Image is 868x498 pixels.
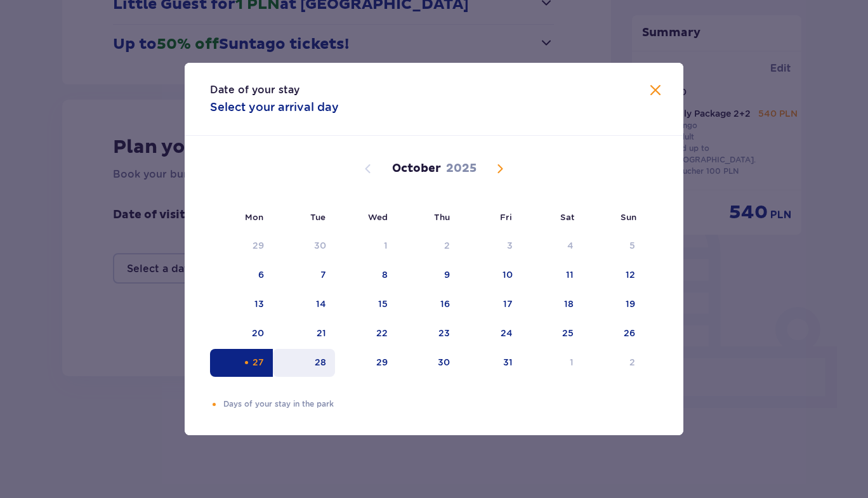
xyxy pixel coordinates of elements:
[210,400,218,409] div: Orange dot
[254,298,264,310] div: 13
[210,261,273,289] td: 6
[273,320,336,348] td: 21
[376,356,388,369] div: 29
[564,298,574,310] div: 18
[335,320,397,348] td: 22
[397,232,459,260] td: Date not available. Thursday, October 2, 2025
[566,268,574,281] div: 11
[582,320,644,348] td: 26
[522,261,583,289] td: 11
[210,349,273,377] td: Date selected. Monday, October 27, 2025
[317,327,326,339] div: 21
[316,298,326,310] div: 14
[335,232,397,260] td: Date not available. Wednesday, October 1, 2025
[582,261,644,289] td: 12
[440,298,450,310] div: 16
[258,268,264,281] div: 6
[459,232,522,260] td: Date not available. Friday, October 3, 2025
[310,212,325,222] small: Tue
[582,349,644,377] td: 2
[273,261,336,289] td: 7
[522,232,583,260] td: Date not available. Saturday, October 4, 2025
[624,327,635,339] div: 26
[629,356,635,369] div: 2
[314,239,326,252] div: 30
[315,356,326,369] div: 28
[626,298,635,310] div: 19
[459,320,522,348] td: 24
[392,161,441,176] p: October
[503,298,513,310] div: 17
[438,356,450,369] div: 30
[378,298,388,310] div: 15
[562,327,574,339] div: 25
[446,161,477,176] p: 2025
[438,327,450,339] div: 23
[273,291,336,318] td: 14
[384,239,388,252] div: 1
[210,320,273,348] td: 20
[507,239,513,252] div: 3
[621,212,636,222] small: Sun
[397,261,459,289] td: 9
[360,161,376,176] button: Previous month
[273,232,336,260] td: Date not available. Tuesday, September 30, 2025
[242,358,251,367] div: Orange dot
[567,239,574,252] div: 4
[648,83,663,99] button: Close
[252,327,264,339] div: 20
[522,320,583,348] td: 25
[210,100,339,115] p: Select your arrival day
[459,291,522,318] td: 17
[492,161,508,176] button: Next month
[444,239,450,252] div: 2
[210,83,299,97] p: Date of your stay
[335,291,397,318] td: 15
[273,349,336,377] td: 28
[582,291,644,318] td: 19
[503,356,513,369] div: 31
[382,268,388,281] div: 8
[368,212,388,222] small: Wed
[210,232,273,260] td: Date not available. Monday, September 29, 2025
[459,261,522,289] td: 10
[397,320,459,348] td: 23
[434,212,450,222] small: Thu
[582,232,644,260] td: Date not available. Sunday, October 5, 2025
[376,327,388,339] div: 22
[210,291,273,318] td: 13
[503,268,513,281] div: 10
[397,349,459,377] td: 30
[253,356,264,369] div: 27
[245,212,263,222] small: Mon
[626,268,635,281] div: 12
[560,212,574,222] small: Sat
[223,398,658,410] p: Days of your stay in the park
[500,212,512,222] small: Fri
[522,291,583,318] td: 18
[253,239,264,252] div: 29
[629,239,635,252] div: 5
[570,356,574,369] div: 1
[335,261,397,289] td: 8
[444,268,450,281] div: 9
[397,291,459,318] td: 16
[501,327,513,339] div: 24
[459,349,522,377] td: 31
[522,349,583,377] td: 1
[335,349,397,377] td: 29
[320,268,326,281] div: 7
